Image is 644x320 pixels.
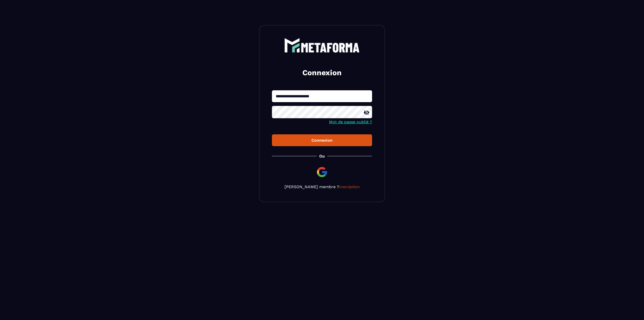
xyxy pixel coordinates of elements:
a: Mot de passe oublié ? [329,119,372,124]
a: logo [272,38,372,53]
img: google [316,166,328,178]
button: Connexion [272,134,372,146]
div: Connexion [276,138,368,143]
h2: Connexion [278,68,366,78]
a: Inscription [339,184,360,189]
img: logo [284,38,360,53]
p: [PERSON_NAME] membre ? [272,184,372,189]
p: Ou [319,154,325,158]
